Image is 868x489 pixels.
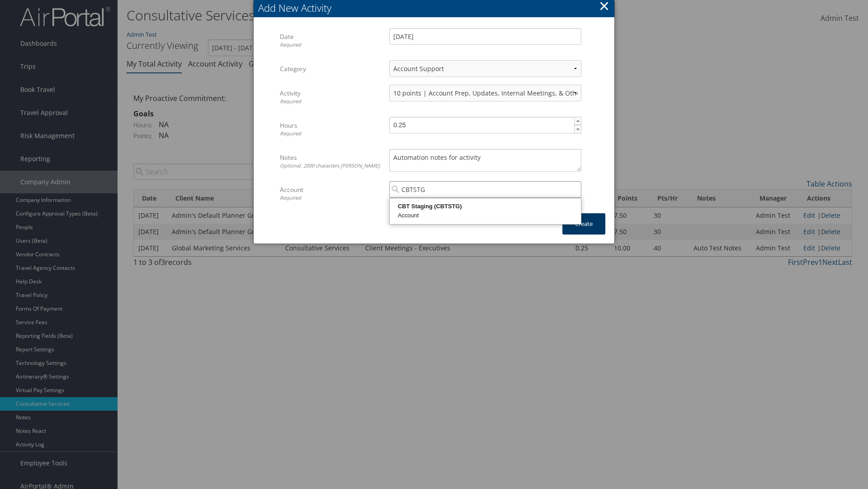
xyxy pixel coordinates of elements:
[391,202,580,211] div: CBT Staging (CBTSTG)
[391,211,580,220] div: Account
[280,117,382,142] label: Hours
[280,28,382,53] label: Date
[280,60,382,77] label: Category
[575,117,582,125] span: ▲
[574,125,581,134] a: ▼
[280,130,382,138] div: Required
[280,98,382,105] div: Required
[280,85,382,110] label: Activity
[280,194,382,202] div: Required
[575,126,582,133] span: ▼
[389,181,581,198] input: Search Accounts
[280,181,382,206] label: Account
[562,213,605,235] button: Create
[280,41,382,49] div: Required
[574,117,581,125] a: ▲
[280,162,382,170] div: Optional. 2000 characters [PERSON_NAME].
[258,1,614,15] div: Add New Activity
[280,149,382,174] label: Notes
